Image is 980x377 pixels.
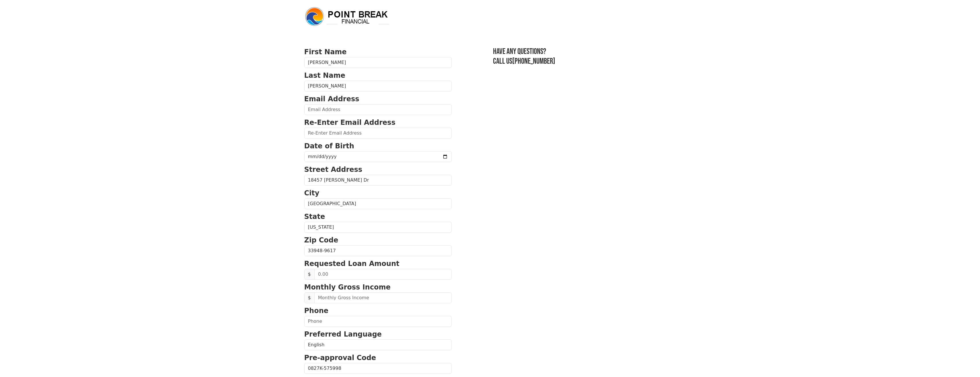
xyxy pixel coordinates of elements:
input: Last Name [304,81,452,92]
input: City [304,198,452,209]
strong: State [304,213,325,221]
p: Monthly Gross Income [304,282,452,292]
input: Street Address [304,175,452,186]
input: Re-Enter Email Address [304,128,452,139]
strong: Phone [304,307,329,315]
input: Email Address [304,104,452,115]
strong: First Name [304,48,347,56]
input: Zip Code [304,245,452,256]
input: Phone [304,316,452,327]
strong: Re-Enter Email Address [304,118,395,127]
input: First Name [304,57,452,68]
strong: City [304,189,319,197]
strong: Street Address [304,166,363,174]
strong: Requested Loan Amount [304,260,400,268]
strong: Pre-approval Code [304,354,376,362]
img: logo.png [304,6,390,27]
span: $ [304,292,315,303]
h3: Call us [493,57,676,66]
input: Monthly Gross Income [314,292,452,303]
h3: Have any questions? [493,47,676,57]
a: [PHONE_NUMBER] [512,57,555,66]
span: $ [304,269,315,280]
strong: Last Name [304,71,345,79]
strong: Date of Birth [304,142,354,150]
strong: Preferred Language [304,330,382,338]
strong: Zip Code [304,236,338,244]
input: Pre-approval Code [304,363,452,374]
strong: Email Address [304,95,359,103]
input: 0.00 [314,269,452,280]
